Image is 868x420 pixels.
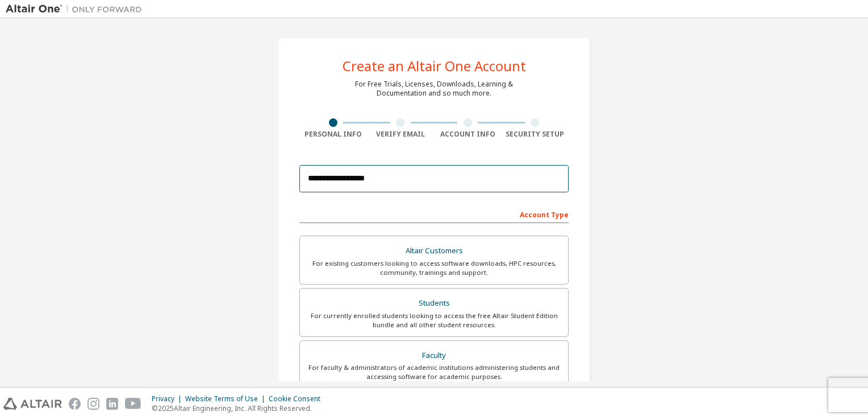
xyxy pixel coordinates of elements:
[307,295,561,311] div: Students
[152,394,185,403] div: Privacy
[307,243,561,259] div: Altair Customers
[355,80,513,98] div: For Free Trials, Licenses, Downloads, Learning & Documentation and so much more.
[307,259,561,277] div: For existing customers looking to access software downloads, HPC resources, community, trainings ...
[152,403,327,413] p: © 2025 Altair Engineering, Inc. All Rights Reserved.
[269,394,327,403] div: Cookie Consent
[307,348,561,364] div: Faculty
[299,130,367,139] div: Personal Info
[307,311,561,330] div: For currently enrolled students looking to access the free Altair Student Edition bundle and all ...
[367,130,435,139] div: Verify Email
[3,398,62,410] img: altair_logo.svg
[343,59,526,73] div: Create an Altair One Account
[502,130,569,139] div: Security Setup
[69,398,81,410] img: facebook.svg
[87,398,99,410] img: instagram.svg
[307,363,561,381] div: For faculty & administrators of academic institutions administering students and accessing softwa...
[6,3,148,15] img: Altair One
[185,394,269,403] div: Website Terms of Use
[434,130,502,139] div: Account Info
[125,398,141,410] img: youtube.svg
[106,398,118,410] img: linkedin.svg
[299,205,569,223] div: Account Type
